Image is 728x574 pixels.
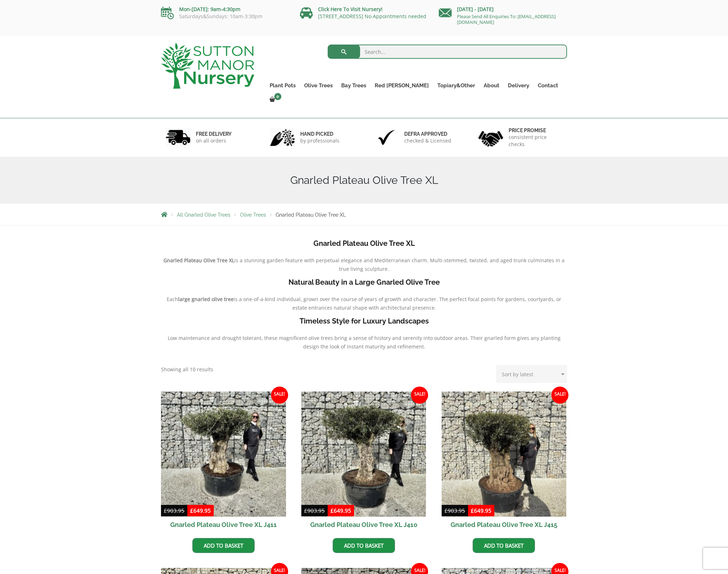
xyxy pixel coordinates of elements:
input: Search... [328,45,567,59]
h6: Defra approved [404,131,451,137]
p: Saturdays&Sundays: 10am-3:30pm [161,14,289,19]
span: 0 [274,93,281,100]
a: Add to basket: “Gnarled Plateau Olive Tree XL J415” [473,538,535,553]
select: Shop order [496,365,567,383]
a: Red [PERSON_NAME] [370,81,433,91]
span: Sale! [551,387,568,404]
p: Showing all 10 results [161,365,213,374]
img: 2.jpg [270,128,295,146]
p: [DATE] - [DATE] [439,5,567,14]
b: Gnarled Plateau Olive Tree XL [163,257,234,264]
a: About [479,81,504,91]
a: Sale! Gnarled Plateau Olive Tree XL J410 [301,392,426,533]
a: Delivery [504,81,534,91]
img: 3.jpg [374,128,399,146]
h2: Gnarled Plateau Olive Tree XL J415 [442,517,567,533]
img: 1.jpg [166,128,191,146]
p: consistent price checks [509,134,563,148]
a: Please Send All Enquiries To: [EMAIL_ADDRESS][DOMAIN_NAME] [457,13,556,25]
a: Add to basket: “Gnarled Plateau Olive Tree XL J411” [192,538,255,553]
span: £ [444,507,448,514]
a: Bay Trees [337,81,370,91]
span: is a stunning garden feature with perpetual elegance and Mediterranean charm. Multi-stemmed, twis... [234,257,565,272]
span: Sale! [271,387,288,404]
nav: Breadcrumbs [161,212,567,217]
p: on all orders [196,137,232,144]
span: Each [167,296,178,302]
span: £ [190,507,193,514]
a: Contact [534,81,562,91]
span: Gnarled Plateau Olive Tree XL [276,212,346,218]
a: Sale! Gnarled Plateau Olive Tree XL J415 [442,392,567,533]
h1: Gnarled Plateau Olive Tree XL [161,174,567,187]
h2: Gnarled Plateau Olive Tree XL J411 [161,517,286,533]
span: is a one-of-a-kind individual, grown over the course of years of growth and character. The perfec... [234,296,561,311]
span: £ [331,507,334,514]
a: Olive Trees [240,212,266,218]
bdi: 903.95 [444,507,465,514]
bdi: 649.95 [471,507,492,514]
p: by professionals [300,137,339,144]
h6: Price promise [509,127,563,134]
a: [STREET_ADDRESS] No Appointments needed [318,13,426,20]
a: Plant Pots [265,81,300,91]
span: Sale! [411,387,428,404]
bdi: 903.95 [164,507,184,514]
b: Timeless Style for Luxury Landscapes [300,317,429,325]
a: All Gnarled Olive Trees [177,212,230,218]
h2: Gnarled Plateau Olive Tree XL J410 [301,517,426,533]
a: Add to basket: “Gnarled Plateau Olive Tree XL J410” [333,538,395,553]
bdi: 903.95 [304,507,325,514]
img: Gnarled Plateau Olive Tree XL J410 [301,392,426,517]
span: £ [471,507,474,514]
span: £ [164,507,167,514]
a: Olive Trees [300,81,337,91]
a: Click Here To Visit Nursery! [318,6,383,12]
bdi: 649.95 [190,507,211,514]
span: £ [304,507,307,514]
img: Gnarled Plateau Olive Tree XL J415 [442,392,567,517]
b: Gnarled Plateau Olive Tree XL [313,239,415,248]
h6: FREE DELIVERY [196,131,232,137]
img: logo [161,43,254,89]
bdi: 649.95 [331,507,351,514]
b: large gnarled olive tree [178,296,234,302]
img: 4.jpg [478,126,503,148]
p: Mon-[DATE]: 9am-4:30pm [161,5,289,14]
img: Gnarled Plateau Olive Tree XL J411 [161,392,286,517]
b: Natural Beauty in a Large Gnarled Olive Tree [288,278,440,286]
a: 0 [265,95,284,105]
span: Low maintenance and drought tolerant, these magnificent olive trees bring a sense of history and ... [168,335,561,350]
a: Sale! Gnarled Plateau Olive Tree XL J411 [161,392,286,533]
a: Topiary&Other [433,81,479,91]
p: checked & Licensed [404,137,451,144]
h6: hand picked [300,131,339,137]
